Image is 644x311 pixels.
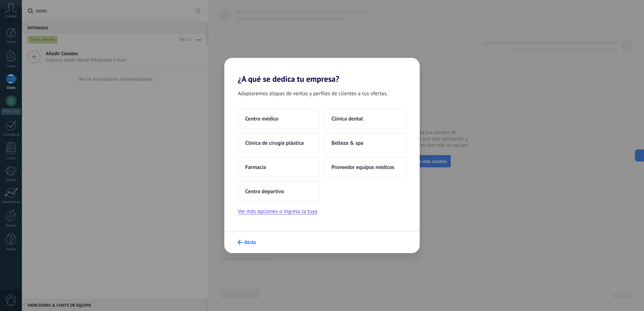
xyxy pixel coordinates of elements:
[238,89,388,98] span: Adaptaremos etapas de ventas y perfiles de clientes a tus ofertas.
[234,237,259,248] button: Atrás
[238,181,320,202] button: Centro deportivo
[224,58,420,84] h2: ¿A qué se dedica tu empresa?
[331,115,363,122] span: Clínica dental
[245,115,278,122] span: Centro médico
[238,207,317,216] button: Ver más opciones o ingresa la tuya
[245,164,266,171] span: Farmacia
[331,164,394,171] span: Proveedor equipos médicos
[244,240,256,245] span: Atrás
[245,188,284,195] span: Centro deportivo
[238,109,320,129] button: Centro médico
[238,133,320,153] button: Clínica de cirugía plástica
[331,140,363,146] span: Belleza & spa
[238,157,320,177] button: Farmacia
[324,157,406,177] button: Proveedor equipos médicos
[324,133,406,153] button: Belleza & spa
[245,140,304,146] span: Clínica de cirugía plástica
[324,109,406,129] button: Clínica dental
